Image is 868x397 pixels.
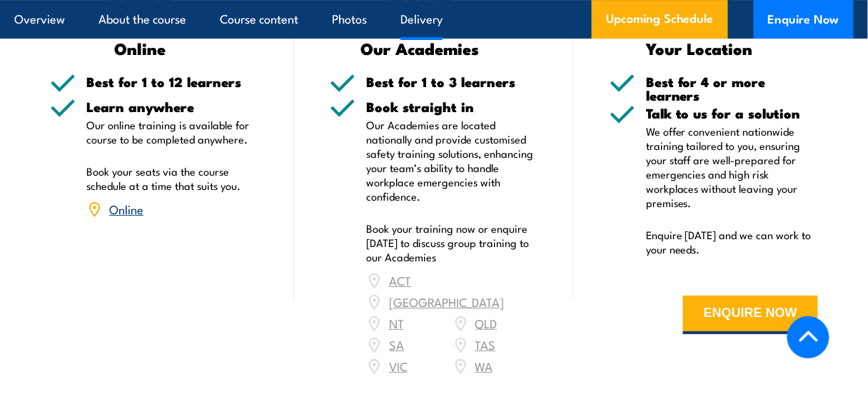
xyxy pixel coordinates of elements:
p: Book your seats via the course schedule at a time that suits you. [86,164,258,193]
p: Our online training is available for course to be completed anywhere. [86,118,258,146]
p: We offer convenient nationwide training tailored to you, ensuring your staff are well-prepared fo... [646,124,818,210]
a: Online [109,200,143,217]
h5: Learn anywhere [86,100,258,114]
p: Our Academies are located nationally and provide customised safety training solutions, enhancing ... [366,118,538,203]
h3: Our Academies [330,40,510,56]
p: Enquire [DATE] and we can work to your needs. [646,228,818,256]
p: Book your training now or enquire [DATE] to discuss group training to our Academies [366,221,538,264]
h5: Best for 1 to 12 learners [86,75,258,89]
h5: Best for 1 to 3 learners [366,75,538,89]
h5: Talk to us for a solution [646,106,818,120]
h5: Best for 4 or more learners [646,75,818,102]
h3: Your Location [610,40,789,56]
h5: Book straight in [366,100,538,114]
h3: Online [50,40,230,56]
button: ENQUIRE NOW [683,296,818,334]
